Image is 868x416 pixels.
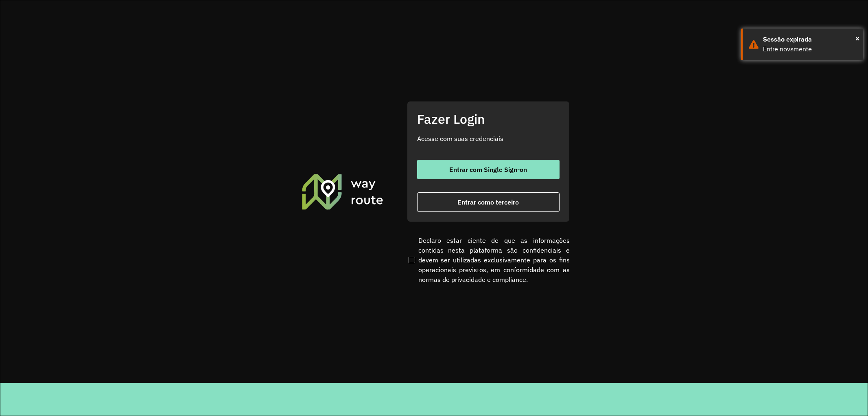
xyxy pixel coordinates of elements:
[855,32,859,44] button: Close
[449,166,527,173] span: Entrar com Single Sign-on
[763,35,857,44] div: Sessão expirada
[417,160,560,179] button: button
[855,32,859,44] span: ×
[417,192,560,212] button: button
[417,134,560,143] p: Acesse com suas credenciais
[417,111,560,127] h2: Fazer Login
[301,173,385,210] img: Roteirizador AmbevTech
[407,236,570,284] label: Declaro estar ciente de que as informações contidas nesta plataforma são confidenciais e devem se...
[763,44,857,54] div: Entre novamente
[457,199,519,205] span: Entrar como terceiro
